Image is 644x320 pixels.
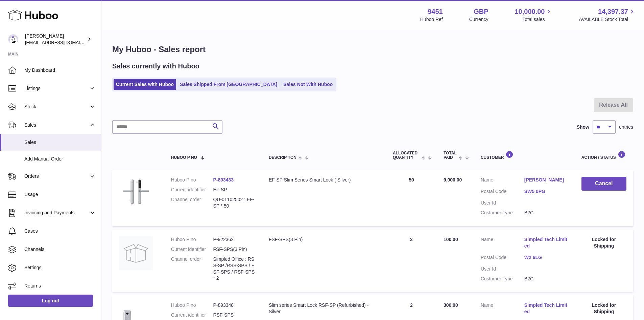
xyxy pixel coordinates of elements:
span: AVAILABLE Stock Total [579,16,636,23]
img: internalAdmin-9451@internal.huboo.com [8,34,18,44]
dt: User Id [481,200,524,206]
span: ALLOCATED Quantity [393,151,420,160]
span: 300.00 [444,302,458,308]
span: 14,397.37 [598,7,628,16]
span: My Dashboard [24,67,96,73]
div: Slim series Smart Lock RSF-SP (Refurbished) - Silver [269,302,379,315]
span: Settings [24,264,96,271]
dd: B2C [524,276,568,282]
strong: 9451 [428,7,443,16]
dd: P-893348 [213,302,255,308]
dt: Name [481,236,524,251]
span: [EMAIL_ADDRESS][DOMAIN_NAME] [25,40,99,45]
span: Description [269,155,296,160]
span: 100.00 [444,237,458,242]
div: Locked for Shipping [581,236,626,249]
span: Total sales [522,16,552,23]
span: Cases [24,228,96,234]
a: Current Sales with Huboo [114,79,176,90]
a: P-893433 [213,177,234,183]
dt: Current identifier [171,312,213,318]
dt: Name [481,302,524,317]
dt: Huboo P no [171,302,213,308]
div: Currency [469,16,488,23]
div: Action / Status [581,151,626,160]
div: EF-SP Slim Series Smart Lock ( Silver) [269,177,379,183]
dt: Huboo P no [171,236,213,243]
div: [PERSON_NAME] [25,33,86,46]
a: W2 6LG [524,254,568,261]
dd: P-922362 [213,236,255,243]
span: 9,000.00 [444,177,462,183]
a: Log out [8,295,93,307]
dd: RSF-SPS [213,312,255,318]
span: Sales [24,122,89,128]
dd: B2C [524,210,568,216]
img: no-photo.jpg [119,236,153,270]
dt: Current identifier [171,246,213,253]
a: Simpled Tech Limited [524,236,568,249]
dt: Postal Code [481,254,524,262]
dt: Customer Type [481,210,524,216]
a: Sales Not With Huboo [281,79,335,90]
img: 1699219270.jpg [119,177,153,207]
dd: FSF-SPS(3 Pin) [213,246,255,253]
a: Simpled Tech Limited [524,302,568,315]
dt: Huboo P no [171,177,213,183]
span: Channels [24,246,96,253]
td: 50 [386,170,437,226]
div: Huboo Ref [420,16,443,23]
a: [PERSON_NAME] [524,177,568,183]
span: Orders [24,173,89,179]
strong: GBP [474,7,488,16]
label: Show [577,124,589,130]
div: FSF-SPS(3 Pin) [269,236,379,243]
a: SW5 0PG [524,188,568,195]
dt: Customer Type [481,276,524,282]
span: Huboo P no [171,155,197,160]
button: Cancel [581,177,626,191]
dt: User Id [481,266,524,272]
span: Sales [24,139,96,146]
span: entries [619,124,633,130]
span: Listings [24,85,89,92]
dt: Channel order [171,196,213,209]
dt: Name [481,177,524,185]
a: 14,397.37 AVAILABLE Stock Total [579,7,636,23]
td: 2 [386,230,437,292]
span: Stock [24,104,89,110]
h1: My Huboo - Sales report [112,44,633,55]
h2: Sales currently with Huboo [112,62,199,71]
dt: Channel order [171,256,213,282]
dt: Current identifier [171,187,213,193]
a: Sales Shipped From [GEOGRAPHIC_DATA] [177,79,280,90]
dt: Postal Code [481,188,524,196]
div: Customer [481,151,568,160]
span: 10,000.00 [515,7,545,16]
span: Usage [24,191,96,198]
span: Add Manual Order [24,156,96,162]
dd: EF-SP [213,187,255,193]
span: Invoicing and Payments [24,210,89,216]
span: Total paid [444,151,457,160]
span: Returns [24,283,96,289]
a: 10,000.00 Total sales [515,7,552,23]
dd: Simpled Office : RSS-SP /RSS-SPS / FSF-SPS / RSF-SPS * 2 [213,256,255,282]
div: Locked for Shipping [581,302,626,315]
dd: QU-01102502 : EF-SP * 50 [213,196,255,209]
